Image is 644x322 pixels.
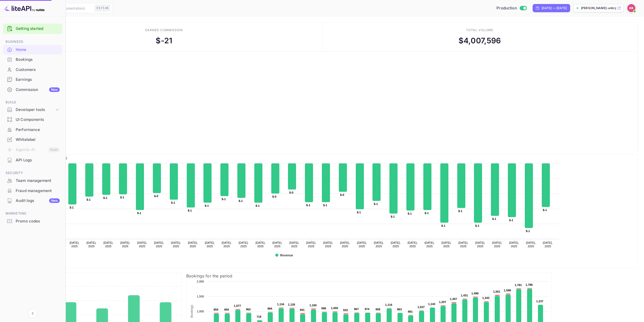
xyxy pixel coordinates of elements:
[16,157,60,163] div: API Logs
[246,308,251,311] text: 962
[234,304,241,307] text: 1,077
[581,6,616,10] p: [PERSON_NAME]-unbrg.[PERSON_NAME]...
[354,308,359,311] text: 967
[95,5,110,11] div: Ctrl+K
[492,217,496,220] text: $-1
[374,241,384,248] text: [DATE], 2025
[16,47,60,53] div: Home
[3,55,62,65] div: Bookings
[277,303,284,306] text: 1,134
[461,294,468,297] text: 1,431
[3,135,62,145] div: Whitelabel
[197,310,204,313] text: 1,000
[3,85,62,94] a: CommissionNew
[391,215,395,218] text: $-1
[16,137,60,143] div: Whitelabel
[492,241,502,248] text: [DATE], 2025
[357,211,361,214] text: $-1
[87,198,91,201] text: $-1
[239,199,243,202] text: $-1
[418,306,425,309] text: 1,037
[16,178,60,184] div: Team management
[439,300,446,304] text: 1,207
[471,292,479,295] text: 1,499
[309,304,317,307] text: 1,100
[3,155,62,165] div: API Logs
[3,105,62,114] div: Developer tools
[475,241,485,248] text: [DATE], 2025
[3,45,62,55] div: Home
[3,125,62,134] a: Performance
[256,204,260,207] text: $-1
[425,241,434,248] text: [DATE], 2025
[306,241,316,248] text: [DATE], 2025
[515,283,522,287] text: 1,781
[493,290,500,293] text: 1,561
[49,87,60,92] div: New
[120,196,124,199] text: $-1
[3,39,62,45] span: Business
[323,204,327,207] text: $-1
[425,212,429,215] text: $-1
[188,241,198,248] text: [DATE], 2025
[16,188,60,194] div: Fraud management
[16,198,60,204] div: Audit logs
[3,186,62,195] a: Fraud management
[16,26,60,32] a: Getting started
[3,125,62,135] div: Performance
[257,315,261,318] text: 718
[343,309,348,312] text: 933
[627,4,635,12] img: Kobus Roux
[273,241,282,248] text: [DATE], 2025
[272,195,276,198] text: $-0
[323,241,333,248] text: [DATE], 2025
[289,191,293,194] text: $-0
[397,308,402,311] text: 963
[3,216,62,226] div: Promo codes
[536,300,543,303] text: 1,237
[16,127,60,133] div: Performance
[239,241,248,248] text: [DATE], 2025
[3,176,62,186] div: Team management
[331,307,338,310] text: 1,005
[3,196,62,205] a: Audit logsNew
[289,241,299,248] text: [DATE], 2025
[3,75,62,84] a: Earnings
[459,35,501,46] div: $ 4,007,596
[3,24,62,34] div: Getting started
[3,155,62,165] a: API Logs
[526,241,536,248] text: [DATE], 2025
[357,241,367,248] text: [DATE], 2025
[3,75,62,85] div: Earnings
[459,241,468,248] text: [DATE], 2025
[171,241,181,248] text: [DATE], 2025
[442,241,451,248] text: [DATE], 2025
[222,241,232,248] text: [DATE], 2025
[224,308,229,311] text: 950
[466,28,493,32] div: Total volume
[120,241,130,248] text: [DATE], 2025
[16,218,60,224] div: Promo codes
[28,309,37,318] button: Collapse navigation
[16,77,60,83] div: Earnings
[186,273,232,278] span: Bookings for the period
[458,210,462,213] text: $-1
[171,201,175,204] text: $-1
[3,45,62,54] a: Home
[408,212,412,215] text: $-1
[197,280,204,283] text: 2,000
[145,28,183,32] div: Earned commission
[288,303,295,306] text: 1,126
[137,212,141,215] text: $-1
[3,65,62,74] a: Customers
[205,204,209,207] text: $-1
[154,195,158,198] text: $-0
[408,241,418,248] text: [DATE], 2025
[385,303,392,306] text: 1,116
[496,5,517,11] span: Production
[321,307,326,310] text: 996
[3,115,62,125] div: UI Components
